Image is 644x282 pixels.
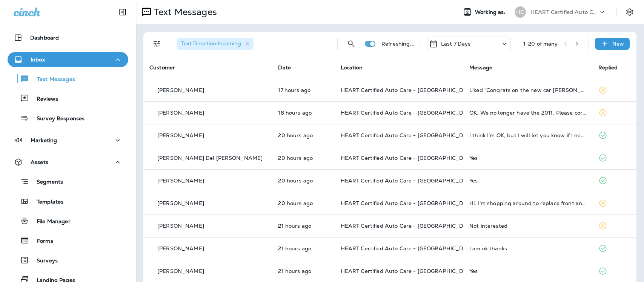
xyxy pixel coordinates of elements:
p: [PERSON_NAME] Del [PERSON_NAME] [157,155,263,161]
p: New [612,41,624,47]
button: Segments [8,173,128,190]
p: [PERSON_NAME] [157,223,204,229]
span: HEART Certified Auto Care - [GEOGRAPHIC_DATA] [341,132,476,139]
p: Marketing [31,137,57,143]
span: Text Direction : Incoming [181,40,241,47]
p: [PERSON_NAME] [157,200,204,206]
span: HEART Certified Auto Care - [GEOGRAPHIC_DATA] [341,155,476,161]
span: Replied [598,64,618,71]
div: HC [515,6,526,18]
p: Refreshing... [381,41,415,47]
p: Text Messages [29,76,75,83]
p: Forms [29,238,53,245]
button: Collapse Sidebar [112,5,133,20]
p: Surveys [29,257,58,265]
button: Forms [8,233,128,248]
button: Settings [623,5,636,19]
span: HEART Certified Auto Care - [GEOGRAPHIC_DATA] [341,245,476,252]
p: [PERSON_NAME] [157,87,204,93]
span: Working as: [475,9,507,15]
button: Survey Responses [8,110,128,126]
p: Sep 24, 2025 11:10 AM [278,155,328,161]
p: File Manager [29,218,71,225]
button: Reviews [8,90,128,106]
p: HEART Certified Auto Care [530,9,598,15]
div: I am ok thanks [469,245,586,251]
p: Sep 24, 2025 11:10 AM [278,178,328,184]
div: I think I'm OK, but I will let you know if I need to send a vehicle in thanks [469,132,586,138]
button: Search Messages [344,36,359,51]
p: Last 7 Days [441,41,471,47]
p: Sep 24, 2025 11:03 AM [278,200,328,206]
button: Filters [149,36,164,51]
div: Hi. I'm shopping around to replace front and back brake pads/rotors for my 2016 BWM 328xi. Could ... [469,200,586,206]
p: Reviews [29,96,58,103]
p: Sep 24, 2025 10:32 AM [278,245,328,251]
p: Text Messages [151,6,217,18]
button: Dashboard [8,30,128,45]
span: HEART Certified Auto Care - [GEOGRAPHIC_DATA] [341,200,476,207]
button: Surveys [8,252,128,268]
p: [PERSON_NAME] [157,178,204,184]
p: Sep 24, 2025 02:05 PM [278,87,328,93]
div: Yes [469,155,586,161]
p: Sep 24, 2025 10:25 AM [278,268,328,274]
div: 1 - 20 of many [523,41,558,47]
p: [PERSON_NAME] [157,268,204,274]
div: Text Direction:Incoming [177,38,254,50]
span: HEART Certified Auto Care - [GEOGRAPHIC_DATA] [341,268,476,274]
p: Dashboard [30,35,59,41]
p: Assets [31,159,48,165]
div: OK. We no longer have the 2011. Please correct your records. [469,110,586,116]
span: HEART Certified Auto Care - [GEOGRAPHIC_DATA] [341,109,476,116]
span: Message [469,64,492,71]
div: Liked “Congrats on the new car Peter! Do you want us to remove the 1998 BMW from your profile?” [469,87,586,93]
p: Segments [29,179,63,186]
button: File Manager [8,213,128,229]
div: Yes [469,178,586,184]
button: Text Messages [8,71,128,87]
p: Sep 24, 2025 01:14 PM [278,110,328,116]
span: Date [278,64,291,71]
p: Inbox [31,57,45,63]
div: Not interested [469,223,586,229]
p: Survey Responses [29,115,85,123]
p: [PERSON_NAME] [157,245,204,251]
button: Templates [8,193,128,209]
p: Sep 24, 2025 11:19 AM [278,132,328,138]
span: HEART Certified Auto Care - [GEOGRAPHIC_DATA] [341,222,476,229]
div: Yes [469,268,586,274]
p: Sep 24, 2025 10:33 AM [278,223,328,229]
button: Marketing [8,133,128,148]
button: Inbox [8,52,128,67]
p: Templates [29,199,63,206]
p: [PERSON_NAME] [157,132,204,138]
span: HEART Certified Auto Care - [GEOGRAPHIC_DATA] [341,87,476,93]
span: HEART Certified Auto Care - [GEOGRAPHIC_DATA] [341,177,476,184]
span: Location [341,64,363,71]
p: [PERSON_NAME] [157,110,204,116]
span: Customer [149,64,175,71]
button: Assets [8,155,128,170]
